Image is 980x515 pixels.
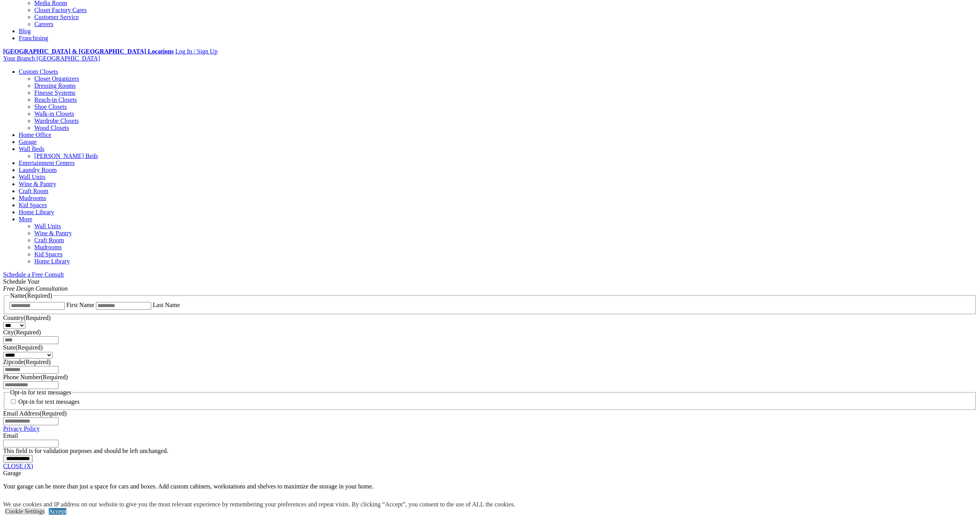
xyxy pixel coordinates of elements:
[34,230,72,236] a: Wine & Pantry
[19,35,48,41] a: Franchising
[19,209,54,215] a: Home Library
[3,278,68,292] span: Schedule Your
[19,131,51,138] a: Home Office
[3,271,64,278] a: Schedule a Free Consult (opens a dropdown menu)
[3,55,100,62] a: Your Branch [GEOGRAPHIC_DATA]
[3,448,977,455] div: This field is for validation purposes and should be left unchanged.
[34,237,64,243] a: Craft Room
[19,202,47,208] a: Kid Spaces
[19,174,45,180] a: Wall Units
[66,302,94,308] label: First Name
[153,302,180,308] label: Last Name
[34,75,79,82] a: Closet Organizers
[19,146,44,152] a: Wall Beds
[3,48,174,55] a: [GEOGRAPHIC_DATA] & [GEOGRAPHIC_DATA] Locations
[34,124,69,131] a: Wood Closets
[19,139,37,145] a: Garage
[19,195,46,201] a: Mudrooms
[41,374,67,380] span: (Required)
[34,251,62,257] a: Kid Spaces
[19,188,48,194] a: Craft Room
[34,103,67,110] a: Shoe Closets
[34,244,62,250] a: Mudrooms
[34,110,74,117] a: Walk-in Closets
[3,344,43,351] label: State
[19,68,58,75] a: Custom Closets
[175,48,217,55] a: Log In / Sign Up
[3,470,21,476] span: Garage
[25,292,52,299] span: (Required)
[9,389,72,396] legend: Opt-in for text messages
[14,329,41,336] span: (Required)
[40,410,67,417] span: (Required)
[19,167,57,173] a: Laundry Room
[19,28,31,34] a: Blog
[36,55,100,62] span: [GEOGRAPHIC_DATA]
[3,483,977,490] p: Your garage can be more than just a space for cars and boxes. Add custom cabinets, workstations a...
[19,216,32,222] a: More menu text will display only on big screen
[3,425,40,432] a: Privacy Policy
[23,314,50,321] span: (Required)
[34,223,61,229] a: Wall Units
[34,89,75,96] a: Finesse Systems
[3,329,41,336] label: City
[3,314,51,321] label: Country
[3,285,68,292] em: Free Design Consultation
[5,508,45,515] a: Cookie Settings
[34,117,79,124] a: Wardrobe Closets
[34,153,98,159] a: [PERSON_NAME] Beds
[3,463,33,469] a: CLOSE (X)
[34,14,79,20] a: Customer Service
[9,292,53,299] legend: Name
[34,7,87,13] a: Closet Factory Cares
[16,344,43,351] span: (Required)
[19,181,56,187] a: Wine & Pantry
[3,410,67,417] label: Email Address
[3,374,68,380] label: Phone Number
[3,432,18,439] label: Email
[34,21,53,27] a: Careers
[49,508,66,515] a: Accept
[3,359,51,365] label: Zipcode
[18,398,80,405] label: Opt-in for text messages
[3,501,515,508] div: We use cookies and IP address on our website to give you the most relevant experience by remember...
[34,96,77,103] a: Reach-in Closets
[23,359,50,365] span: (Required)
[34,258,70,265] a: Home Library
[34,82,76,89] a: Dressing Rooms
[3,55,35,62] span: Your Branch
[19,160,75,166] a: Entertainment Centers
